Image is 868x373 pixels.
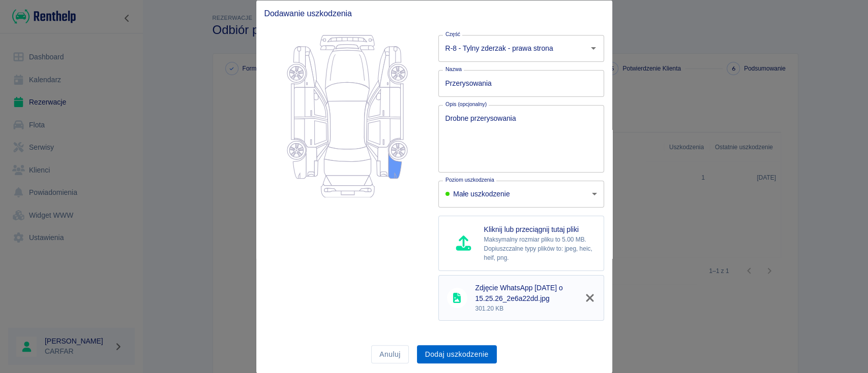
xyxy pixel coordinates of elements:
label: Nazwa [445,65,462,73]
textarea: Drobne przerysowania [445,113,597,164]
button: Anuluj [371,345,408,363]
p: 301.20 KB [475,303,579,313]
label: Poziom uszkodzenia [445,176,494,183]
button: Dodaj uszkodzenie [417,345,497,363]
p: Kliknij lub przeciągnij tutaj pliki [484,224,595,234]
p: Maksymalny rozmiar pliku to 5.00 MB. [484,234,595,244]
label: Opis (opcjonalny) [445,100,487,108]
div: Małe uszkodzenie [445,189,588,199]
p: Dopiuszczalne typy plików to: jpeg, heic, heif, png. [484,244,595,262]
span: Zdjęcie WhatsApp [DATE] o 15.25.26_2e6a22dd.jpg [475,282,579,303]
button: Otwórz [586,41,601,55]
span: Dodawanie uszkodzenia [264,8,604,18]
label: Część [445,30,460,38]
button: Usuń z kolejki [578,287,602,308]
